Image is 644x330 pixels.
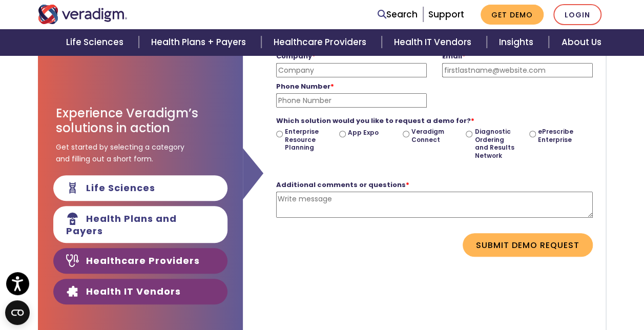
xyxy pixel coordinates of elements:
[481,5,544,25] a: Get Demo
[285,128,326,152] label: Enterprise Resource Planning
[538,128,579,143] label: ePrescribe Enterprise
[463,233,593,257] button: Submit Demo Request
[276,51,316,61] strong: Company
[38,5,128,24] img: Veradigm logo
[276,63,427,77] input: Company
[276,81,334,91] strong: Phone Number
[261,29,381,55] a: Healthcare Providers
[348,129,379,137] label: App Expo
[442,63,593,77] input: firstlastname@website.com
[378,8,418,22] a: Search
[54,29,139,55] a: Life Sciences
[411,128,452,143] label: Veradigm Connect
[428,8,464,20] a: Support
[382,29,487,55] a: Health IT Vendors
[276,116,474,126] strong: Which solution would you like to request a demo for?
[276,93,427,108] input: Phone Number
[487,29,549,55] a: Insights
[276,180,409,190] strong: Additional comments or questions
[442,51,466,61] strong: Email
[139,29,261,55] a: Health Plans + Payers
[56,141,184,164] span: Get started by selecting a category and filling out a short form.
[549,29,613,55] a: About Us
[56,106,225,136] h3: Experience Veradigm’s solutions in action
[5,300,30,325] button: Open CMP widget
[553,4,601,25] a: Login
[474,128,515,159] label: Diagnostic Ordering and Results Network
